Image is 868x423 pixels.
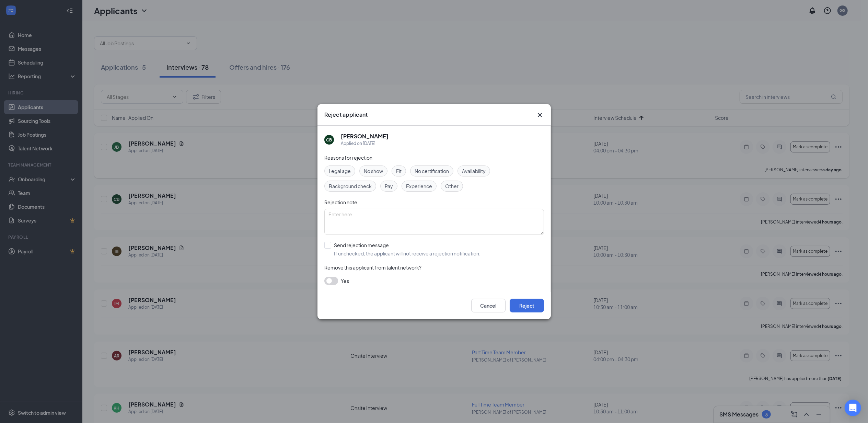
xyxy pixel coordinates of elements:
h3: Reject applicant [324,111,368,118]
span: No show [364,167,383,175]
span: Other [445,182,459,190]
span: Reasons for rejection [324,155,372,161]
span: Pay [385,182,393,190]
button: Cancel [471,299,506,312]
div: CB [326,137,332,142]
span: Fit [396,167,402,175]
span: Background check [329,182,372,190]
div: Applied on [DATE] [341,140,389,147]
div: Open Intercom Messenger [845,400,861,416]
span: Experience [406,182,432,190]
button: Reject [510,299,544,312]
span: No certification [415,167,449,175]
svg: Cross [536,111,544,119]
span: Yes [341,277,349,285]
span: Availability [462,167,486,175]
span: Rejection note [324,199,357,205]
button: Close [536,111,544,119]
span: Remove this applicant from talent network? [324,264,421,271]
h5: [PERSON_NAME] [341,133,389,140]
span: Legal age [329,167,351,175]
